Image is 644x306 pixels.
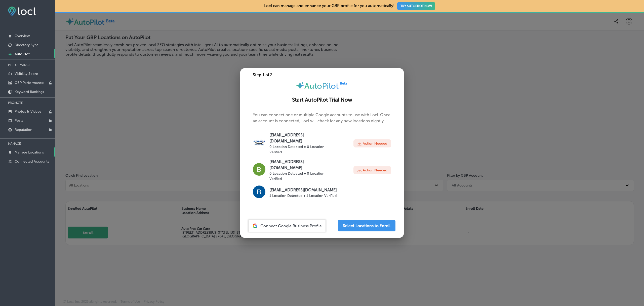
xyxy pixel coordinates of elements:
[269,144,333,155] p: 0 Location Detected ● 0 Location Verified
[339,81,349,85] img: Beta
[15,150,44,155] p: Manage Locations
[253,112,391,204] p: You can connect one or multiple Google accounts to use with Locl. Once an account is connected, L...
[269,193,337,198] p: 1 Location Detected ● 1 Location Verified
[15,43,38,47] p: Directory Sync
[363,141,387,146] p: Action Needed
[296,81,304,90] img: autopilot-icon
[15,52,30,56] p: AutoPilot
[304,81,339,91] span: AutoPilot
[269,132,333,144] p: [EMAIL_ADDRESS][DOMAIN_NAME]
[260,224,322,228] span: Connect Google Business Profile
[15,109,41,114] p: Photos & Videos
[269,171,333,181] p: 0 Location Detected ● 0 Location Verified
[240,72,404,77] div: Step 1 of 2
[338,220,395,231] button: Select Locations to Enroll
[15,34,30,38] p: Overview
[269,159,333,171] p: [EMAIL_ADDRESS][DOMAIN_NAME]
[269,187,337,193] p: [EMAIL_ADDRESS][DOMAIN_NAME]
[8,7,36,16] img: fda3e92497d09a02dc62c9cd864e3231.png
[397,2,435,10] button: TRY AUTOPILOT NOW
[363,168,387,173] p: Action Needed
[246,97,398,103] h2: Start AutoPilot Trial Now
[15,118,23,123] p: Posts
[15,90,44,94] p: Keyword Rankings
[15,72,38,76] p: Visibility Score
[15,81,44,85] p: GBP Performance
[15,159,49,164] p: Connected Accounts
[15,128,32,132] p: Reputation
